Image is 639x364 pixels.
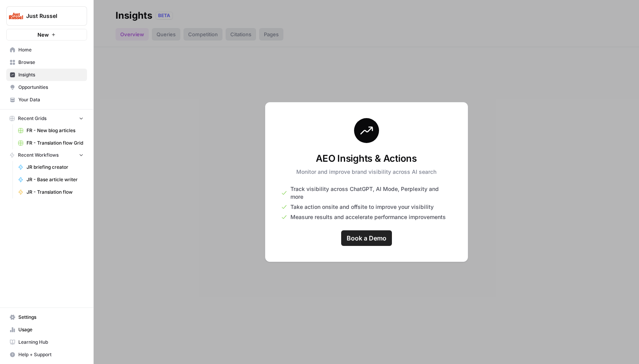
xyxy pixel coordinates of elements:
a: Browse [6,56,87,69]
span: Book a Demo [347,233,386,243]
img: Just Russel Logo [9,9,23,23]
span: JR - Translation flow [27,189,84,196]
span: Take action onsite and offsite to improve your visibility [290,203,434,211]
span: Opportunities [18,84,84,91]
span: FR - New blog articles [27,127,84,134]
span: Settings [18,314,84,321]
a: Learning Hub [6,336,87,348]
a: Book a Demo [341,230,392,246]
a: JR - Translation flow [14,186,87,198]
a: Opportunities [6,81,87,94]
span: FR - Translation flow Grid [27,140,84,147]
span: JR briefing creator [27,164,84,171]
a: Your Data [6,94,87,106]
a: Home [6,44,87,56]
span: Browse [18,59,84,66]
span: Learning Hub [18,339,84,346]
a: FR - New blog articles [14,124,87,137]
p: Monitor and improve brand visibility across AI search [296,168,436,176]
span: JR - Base article writer [27,176,84,183]
span: Home [18,46,84,53]
span: Insights [18,71,84,78]
button: Workspace: Just Russel [6,6,87,26]
span: Just Russel [26,12,73,20]
span: Recent Grids [18,115,46,122]
span: New [37,31,49,39]
span: Recent Workflows [18,152,59,159]
a: Settings [6,311,87,323]
span: Track visibility across ChatGPT, AI Mode, Perplexity and more [290,185,452,201]
span: Usage [18,326,84,333]
a: FR - Translation flow Grid [14,137,87,149]
button: Recent Grids [6,113,87,124]
span: Measure results and accelerate performance improvements [290,213,446,221]
a: JR briefing creator [14,161,87,173]
a: Usage [6,323,87,336]
button: New [6,29,87,41]
span: Help + Support [18,351,84,358]
h3: AEO Insights & Actions [296,152,436,165]
span: Your Data [18,96,84,103]
a: Insights [6,69,87,81]
button: Recent Workflows [6,149,87,161]
button: Help + Support [6,348,87,361]
a: JR - Base article writer [14,173,87,186]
